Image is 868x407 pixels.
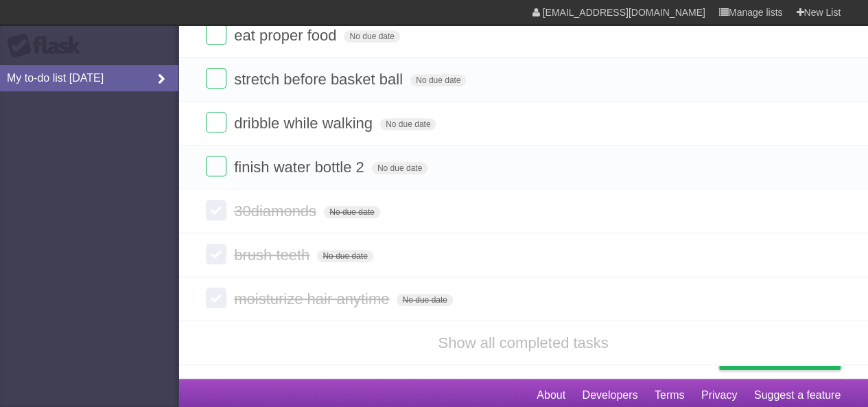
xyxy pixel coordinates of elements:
[7,34,89,58] div: Flask
[234,27,340,44] span: eat proper food
[206,156,226,176] label: Done
[206,68,226,89] label: Done
[234,202,320,220] span: 30diamonds
[372,162,427,174] span: No due date
[234,159,368,176] span: finish water bottle 2
[206,24,226,45] label: Done
[317,250,373,262] span: No due date
[324,206,379,218] span: No due date
[748,345,834,369] span: Buy me a coffee
[397,294,452,306] span: No due date
[206,244,226,264] label: Done
[206,112,226,132] label: Done
[234,246,313,264] span: brush teeth
[234,115,376,132] span: dribble while walking
[234,290,392,307] span: moisturize hair anytime
[206,200,226,220] label: Done
[206,288,226,308] label: Done
[380,118,436,130] span: No due date
[410,74,466,86] span: No due date
[438,334,608,351] a: Show all completed tasks
[344,30,399,43] span: No due date
[234,71,406,88] span: stretch before basket ball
